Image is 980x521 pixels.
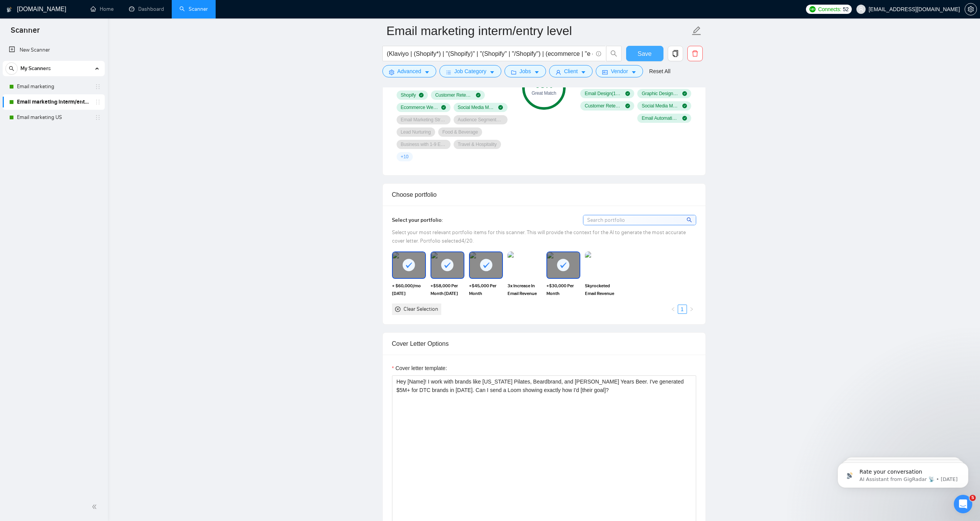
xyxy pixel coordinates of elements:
[20,61,51,76] span: My Scanners
[17,79,90,94] a: Email marketing
[606,50,621,57] span: search
[7,3,12,16] img: logo
[387,21,690,40] input: Scanner name...
[649,67,670,75] a: Reset All
[818,5,841,13] span: Connects:
[581,69,586,75] span: caret-down
[401,117,446,123] span: Email Marketing Strategy
[642,103,679,109] span: Social Media Marketing ( 14 %)
[671,307,675,312] span: left
[858,7,864,12] span: user
[692,26,702,36] span: edit
[549,65,593,77] button: userClientcaret-down
[17,110,90,125] a: Email marketing US
[401,141,446,147] span: Business with 1-9 Employees
[95,84,101,90] span: holder
[631,69,637,75] span: caret-down
[642,90,679,97] span: Graphic Design ( 14 %)
[965,6,977,12] a: setting
[392,217,443,223] span: Select your portfolio:
[642,115,679,121] span: Email Automation ( 10 %)
[392,333,696,355] div: Cover Letter Options
[458,104,496,111] span: Social Media Marketing
[596,65,643,77] button: idcardVendorcaret-down
[387,49,593,59] input: Search Freelance Jobs...
[419,93,424,97] span: check-circle
[401,104,439,111] span: Ecommerce Website Development
[454,67,486,75] span: Job Category
[95,99,101,105] span: holder
[129,6,164,12] a: dashboardDashboard
[687,216,693,224] span: search
[395,307,400,312] span: close-circle
[401,129,431,135] span: Lead Nurturing
[392,229,686,244] span: Select your most relevant portfolio items for this scanner. This will provide the context for the...
[389,69,394,75] span: setting
[446,69,451,75] span: bars
[92,503,99,511] span: double-left
[5,25,46,41] span: Scanner
[424,69,430,75] span: caret-down
[689,307,694,312] span: right
[469,282,503,297] span: +$45,000 Per Month Automated Revenue (Client Testimonial)
[95,114,101,121] span: holder
[965,6,977,12] span: setting
[392,364,447,372] label: Cover letter template:
[522,91,566,95] div: Great Match
[3,61,105,125] li: My Scanners
[970,495,976,501] span: 5
[519,67,531,75] span: Jobs
[397,67,421,75] span: Advanced
[602,69,608,75] span: idcard
[392,282,426,297] span: + $60,000/mo [DATE]
[179,6,208,12] a: searchScanner
[556,69,561,75] span: user
[954,495,972,513] iframe: Intercom live chat
[611,67,628,75] span: Vendor
[458,141,497,147] span: Travel & Hospitality
[809,6,816,12] img: upwork-logo.png
[498,105,503,110] span: check-circle
[626,46,663,61] button: Save
[382,65,436,77] button: settingAdvancedcaret-down
[476,93,481,97] span: check-circle
[431,282,464,297] span: +$58,000 Per Month [DATE] (Client Testimonial)
[489,69,495,75] span: caret-down
[682,91,687,96] span: check-circle
[522,80,566,89] div: 93 %
[534,69,539,75] span: caret-down
[678,305,687,314] li: 1
[439,65,501,77] button: barsJob Categorycaret-down
[583,215,696,225] input: Search portfolio
[90,6,114,12] a: homeHome
[688,50,702,57] span: delete
[435,92,473,98] span: Customer Retention
[585,282,619,297] span: Skyrocketed Email Revenue by 170% [DATE]
[441,105,446,110] span: check-circle
[668,305,678,314] button: left
[585,251,619,278] img: portfolio thumbnail image
[687,305,696,314] li: Next Page
[625,91,630,96] span: check-circle
[678,305,687,313] a: 1
[508,282,541,297] span: 3x Increase In Email Revenue [DATE] (Client Testimonial)
[585,103,622,109] span: Customer Retention ( 14 %)
[585,90,622,97] span: Email Design ( 14 %)
[3,42,105,58] li: New Scanner
[458,117,503,123] span: Audience Segmentation & Targeting
[442,129,478,135] span: Food & Beverage
[625,104,630,108] span: check-circle
[404,305,438,313] div: Clear Selection
[508,251,541,278] img: portfolio thumbnail image
[5,62,18,75] button: search
[668,305,678,314] li: Previous Page
[965,3,977,15] button: setting
[511,69,516,75] span: folder
[638,49,652,59] span: Save
[687,305,696,314] button: right
[546,282,580,297] span: +$30,000 Per Month Automated Revenue
[401,154,409,160] span: + 10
